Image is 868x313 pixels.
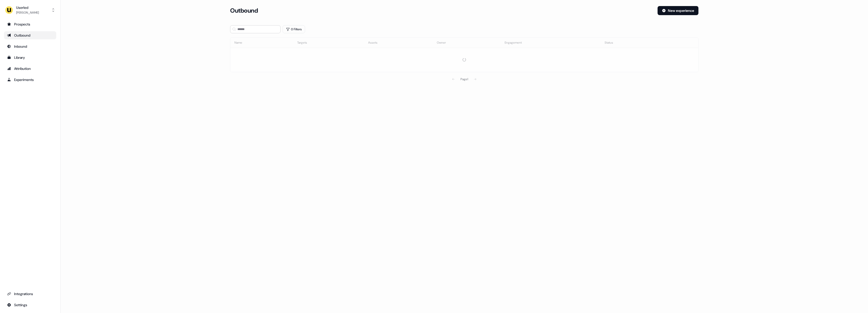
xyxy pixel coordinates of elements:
[4,301,56,309] a: Go to integrations
[7,44,53,49] div: Inbound
[4,20,56,28] a: Go to prospects
[230,7,258,14] h3: Outbound
[4,290,56,298] a: Go to integrations
[7,22,53,27] div: Prospects
[7,77,53,82] div: Experiments
[4,4,56,16] button: Userled[PERSON_NAME]
[658,6,698,15] button: New experience
[7,33,53,38] div: Outbound
[16,10,39,15] div: [PERSON_NAME]
[4,65,56,73] a: Go to attribution
[4,76,56,84] a: Go to experiments
[4,53,56,62] a: Go to templates
[7,55,53,60] div: Library
[16,5,39,10] div: Userled
[4,31,56,39] a: Go to outbound experience
[4,42,56,50] a: Go to Inbound
[7,291,53,296] div: Integrations
[283,25,305,33] button: 0 Filters
[7,66,53,71] div: Attribution
[7,302,53,307] div: Settings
